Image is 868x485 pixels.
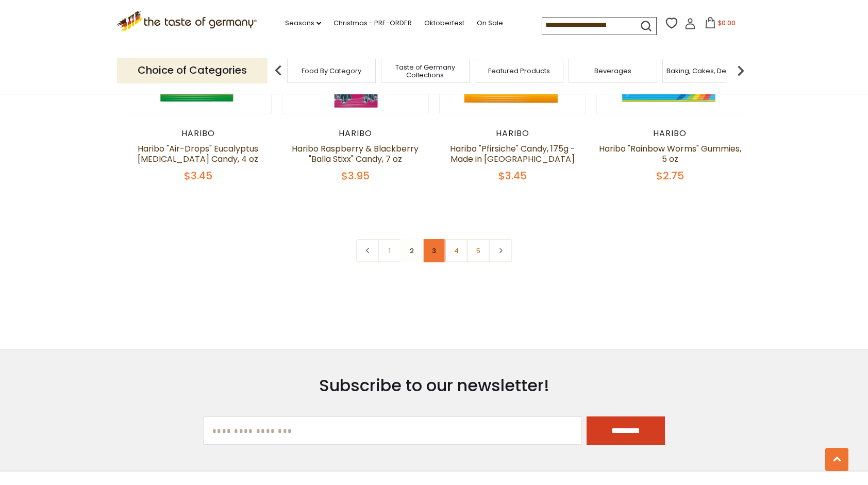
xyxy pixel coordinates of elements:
span: $2.75 [656,169,684,183]
div: Haribo [439,128,586,139]
a: Featured Products [488,67,550,75]
a: Haribo "Rainbow Worms" Gummies, 5 oz [599,143,741,165]
div: Haribo [596,128,743,139]
p: Choice of Categories [117,58,268,83]
h3: Subscribe to our newsletter! [203,375,665,396]
img: previous arrow [268,60,289,81]
div: Haribo [125,128,272,139]
button: $0.00 [698,17,742,32]
a: Oktoberfest [424,18,464,29]
span: $3.45 [184,169,212,183]
div: Haribo [282,128,429,139]
a: 5 [467,239,490,262]
a: On Sale [477,18,503,29]
a: Beverages [594,67,631,75]
a: Haribo "Pfirsiche" Candy, 175g - Made in [GEOGRAPHIC_DATA] [450,143,575,165]
a: Food By Category [302,67,361,75]
a: Seasons [285,18,321,29]
span: $0.00 [718,19,736,27]
span: $3.95 [341,169,370,183]
a: Baking, Cakes, Desserts [666,67,746,75]
a: Haribo "Air-Drops" Eucalyptus [MEDICAL_DATA] Candy, 4 oz [138,143,258,165]
span: $3.45 [498,169,527,183]
a: Christmas - PRE-ORDER [333,18,412,29]
a: Haribo Raspberry & Blackberry "Balla Stixx" Candy, 7 oz [292,143,419,165]
a: 1 [378,239,402,262]
img: next arrow [730,60,751,81]
a: 4 [445,239,468,262]
a: 3 [423,239,446,262]
a: Taste of Germany Collections [384,63,466,79]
